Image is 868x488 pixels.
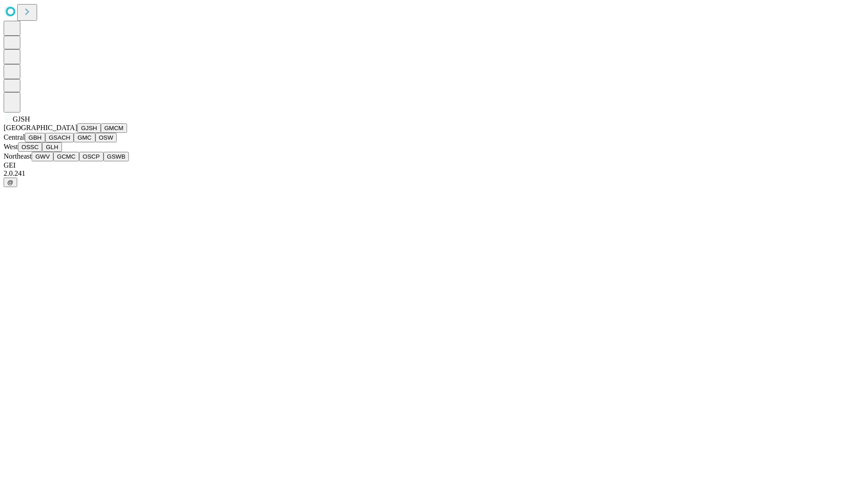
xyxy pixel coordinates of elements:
button: GMC [74,133,95,142]
button: GWV [32,152,53,161]
button: OSW [95,133,117,142]
button: OSSC [18,142,42,152]
span: Central [4,133,25,141]
span: West [4,143,18,150]
span: Northeast [4,152,32,160]
button: GLH [42,142,61,152]
span: GJSH [13,115,30,123]
button: GMCM [101,123,127,133]
button: GSACH [45,133,74,142]
div: 2.0.241 [4,169,864,178]
button: GBH [25,133,45,142]
button: GSWB [104,152,129,161]
button: @ [4,178,17,187]
button: OSCP [79,152,104,161]
div: GEI [4,161,864,169]
button: GCMC [53,152,79,161]
button: GJSH [77,123,101,133]
span: [GEOGRAPHIC_DATA] [4,124,77,131]
span: @ [7,179,14,186]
